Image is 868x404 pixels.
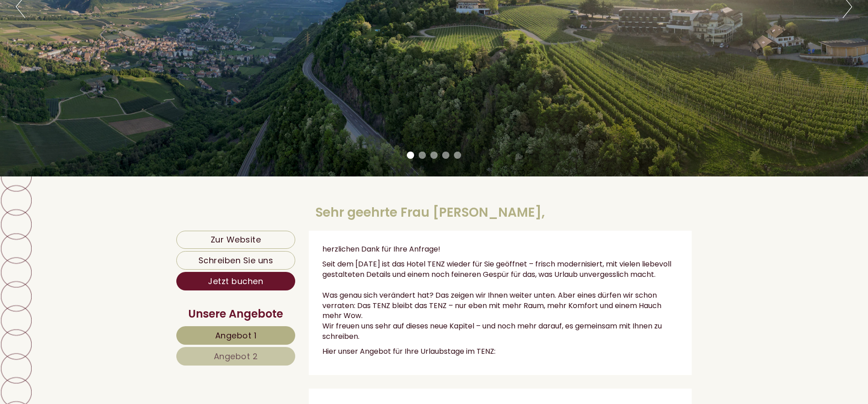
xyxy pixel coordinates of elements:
h1: Sehr geehrte Frau [PERSON_NAME], [316,206,545,220]
div: Mittwoch [152,7,204,22]
p: Hier unser Angebot für Ihre Urlaubstage im TENZ: [322,347,679,357]
a: Schreiben Sie uns [176,251,295,270]
div: Guten Tag, wie können wir Ihnen helfen? [7,26,161,54]
p: Seit dem [DATE] ist das Hotel TENZ wieder für Sie geöffnet – frisch modernisiert, mit vielen lieb... [322,259,679,342]
a: Jetzt buchen [176,272,295,290]
div: Hotel Tenz [14,28,157,35]
span: Angebot 2 [214,351,258,362]
div: Unsere Angebote [176,306,295,322]
small: 15:52 [14,46,157,52]
span: Angebot 1 [215,330,257,341]
p: herzlichen Dank für Ihre Anfrage! [322,244,679,255]
a: Zur Website [176,231,295,249]
button: Senden [297,236,356,254]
